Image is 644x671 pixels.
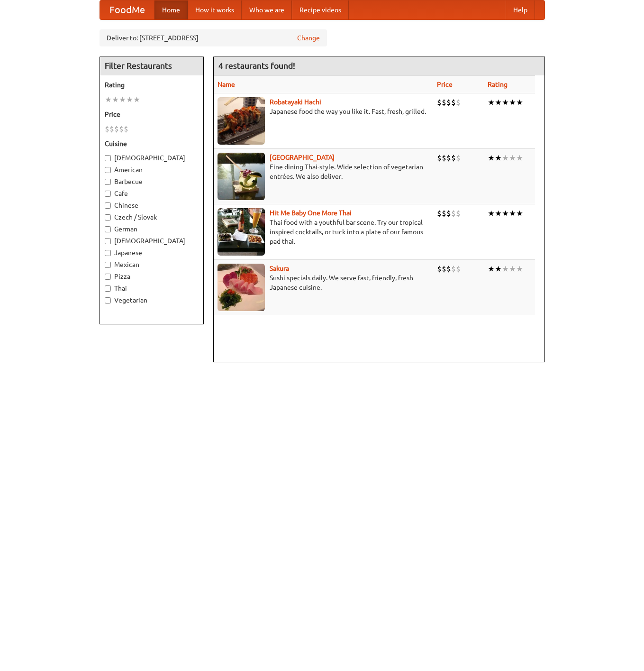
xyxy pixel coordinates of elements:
[451,208,456,219] li: $
[456,97,461,108] li: $
[456,153,461,163] li: $
[437,153,442,163] li: $
[456,208,461,219] li: $
[218,153,265,200] img: satay.jpg
[488,153,495,163] li: ★
[154,0,188,19] a: Home
[292,0,349,19] a: Recipe videos
[442,97,446,108] li: $
[495,264,502,274] li: ★
[112,94,119,105] li: ★
[218,273,430,292] p: Sushi specials daily. We serve fast, friendly, fresh Japanese cuisine.
[105,153,199,163] label: [DEMOGRAPHIC_DATA]
[437,264,442,274] li: $
[105,80,199,90] h5: Rating
[105,155,111,161] input: [DEMOGRAPHIC_DATA]
[105,177,199,186] label: Barbecue
[218,162,430,181] p: Fine dining Thai-style. Wide selection of vegetarian entrées. We also deliver.
[105,248,199,257] label: Japanese
[124,124,128,134] li: $
[495,153,502,163] li: ★
[218,107,430,116] p: Japanese food the way you like it. Fast, fresh, grilled.
[105,110,199,119] h5: Price
[133,94,140,105] li: ★
[509,153,516,163] li: ★
[119,124,124,134] li: $
[270,265,289,272] a: Sakura
[100,29,327,46] div: Deliver to: [STREET_ADDRESS]
[502,208,509,219] li: ★
[105,285,111,292] input: Thai
[218,97,265,145] img: robatayaki.jpg
[270,154,335,161] a: [GEOGRAPHIC_DATA]
[119,94,126,105] li: ★
[105,179,111,185] input: Barbecue
[270,98,321,106] a: Robatayaki Hachi
[105,274,111,280] input: Pizza
[126,94,133,105] li: ★
[188,0,242,19] a: How it works
[105,214,111,221] input: Czech / Slovak
[105,202,111,209] input: Chinese
[502,153,509,163] li: ★
[105,94,112,105] li: ★
[502,97,509,108] li: ★
[105,250,111,256] input: Japanese
[437,97,442,108] li: $
[509,208,516,219] li: ★
[297,33,320,43] a: Change
[446,97,451,108] li: $
[105,297,111,303] input: Vegetarian
[218,81,235,88] a: Name
[446,264,451,274] li: $
[442,153,446,163] li: $
[105,284,199,293] label: Thai
[105,226,111,232] input: German
[109,124,114,134] li: $
[451,264,456,274] li: $
[502,264,509,274] li: ★
[516,208,523,219] li: ★
[437,208,442,219] li: $
[488,264,495,274] li: ★
[105,260,199,269] label: Mexican
[105,236,199,246] label: [DEMOGRAPHIC_DATA]
[105,295,199,305] label: Vegetarian
[105,124,109,134] li: $
[105,191,111,197] input: Cafe
[105,189,199,198] label: Cafe
[114,124,119,134] li: $
[218,264,265,311] img: sakura.jpg
[105,272,199,281] label: Pizza
[105,165,199,175] label: American
[437,81,453,88] a: Price
[105,201,199,210] label: Chinese
[105,139,199,148] h5: Cuisine
[270,209,352,217] a: Hit Me Baby One More Thai
[506,0,535,19] a: Help
[488,81,508,88] a: Rating
[509,97,516,108] li: ★
[105,212,199,222] label: Czech / Slovak
[488,208,495,219] li: ★
[105,167,111,173] input: American
[488,97,495,108] li: ★
[446,208,451,219] li: $
[100,0,154,19] a: FoodMe
[105,224,199,234] label: German
[105,262,111,268] input: Mexican
[456,264,461,274] li: $
[100,56,203,75] h4: Filter Restaurants
[242,0,292,19] a: Who we are
[442,264,446,274] li: $
[509,264,516,274] li: ★
[516,153,523,163] li: ★
[442,208,446,219] li: $
[218,208,265,256] img: babythai.jpg
[516,264,523,274] li: ★
[451,97,456,108] li: $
